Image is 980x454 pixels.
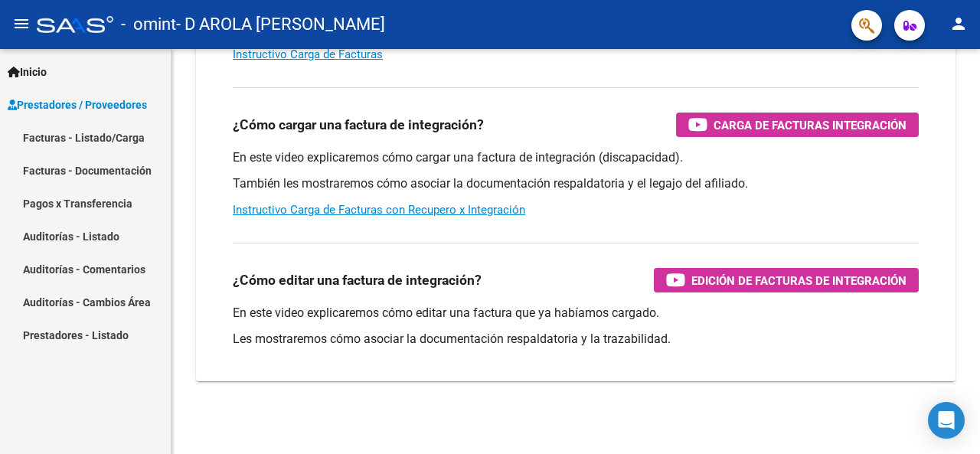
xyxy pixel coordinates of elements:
mat-icon: person [949,15,968,33]
a: Instructivo Carga de Facturas con Recupero x Integración [233,203,525,217]
span: Edición de Facturas de integración [691,271,906,290]
span: Prestadores / Proveedores [8,96,147,113]
span: - omint [121,8,176,41]
p: Les mostraremos cómo asociar la documentación respaldatoria y la trazabilidad. [233,331,919,348]
h3: ¿Cómo cargar una factura de integración? [233,114,484,136]
button: Edición de Facturas de integración [654,268,919,292]
p: En este video explicaremos cómo cargar una factura de integración (discapacidad). [233,149,919,166]
h3: ¿Cómo editar una factura de integración? [233,269,482,291]
mat-icon: menu [12,15,31,33]
p: También les mostraremos cómo asociar la documentación respaldatoria y el legajo del afiliado. [233,175,919,192]
div: Open Intercom Messenger [928,402,965,439]
span: - D AROLA [PERSON_NAME] [176,8,385,41]
a: Instructivo Carga de Facturas [233,47,383,61]
p: En este video explicaremos cómo editar una factura que ya habíamos cargado. [233,305,919,322]
span: Carga de Facturas Integración [714,116,906,135]
span: Inicio [8,64,47,80]
button: Carga de Facturas Integración [676,113,919,137]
